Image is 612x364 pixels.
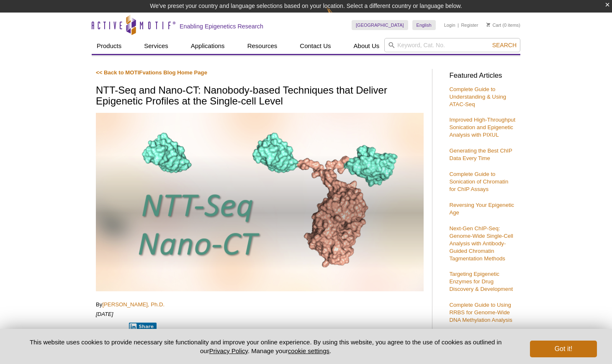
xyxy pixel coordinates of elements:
[449,171,508,192] a: Complete Guide to Sonication of Chromatin for ChIP Assays
[412,20,436,30] a: English
[96,113,424,291] img: NTT-Seq and Nano-CT antibody
[96,311,113,317] em: [DATE]
[96,85,424,108] h1: NTT-Seq and Nano-CT: Nanobody-based Techniques that Deliver Epigenetic Profiles at the Single-cel...
[449,271,513,292] a: Targeting Epigenetic Enzymes for Drug Discovery & Development
[327,6,349,26] img: Change Here
[461,22,478,28] a: Register
[180,23,263,30] h2: Enabling Epigenetics Research
[486,20,520,30] li: (0 items)
[209,347,248,354] a: Privacy Policy
[530,341,597,357] button: Got it!
[449,148,512,161] a: Generating the Best ChIP Data Every Time
[349,38,385,54] a: About Us
[295,38,336,54] a: Contact Us
[449,202,514,216] a: Reversing Your Epigenetic Age
[242,38,283,54] a: Resources
[15,338,516,355] p: This website uses cookies to provide necessary site functionality and improve your online experie...
[486,23,490,27] img: Your Cart
[352,20,408,30] a: [GEOGRAPHIC_DATA]
[92,38,126,54] a: Products
[102,301,165,308] a: [PERSON_NAME], Ph.D.
[449,225,513,262] a: Next-Gen ChIP-Seq: Genome-Wide Single-Cell Analysis with Antibody-Guided Chromatin Tagmentation M...
[186,38,230,54] a: Applications
[384,38,520,52] input: Keyword, Cat. No.
[449,117,515,138] a: Improved High-Throughput Sonication and Epigenetic Analysis with PIXUL
[486,22,501,28] a: Cart
[96,301,424,308] p: By
[444,22,455,28] a: Login
[288,347,329,354] button: cookie settings
[449,86,506,107] a: Complete Guide to Understanding & Using ATAC-Seq
[449,72,516,79] h3: Featured Articles
[96,322,123,331] iframe: X Post Button
[129,323,157,331] button: Share
[492,42,517,48] span: Search
[449,302,512,323] a: Complete Guide to Using RRBS for Genome-Wide DNA Methylation Analysis
[490,41,519,49] button: Search
[458,20,459,30] li: |
[96,69,207,76] a: << Back to MOTIFvations Blog Home Page
[139,38,173,54] a: Services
